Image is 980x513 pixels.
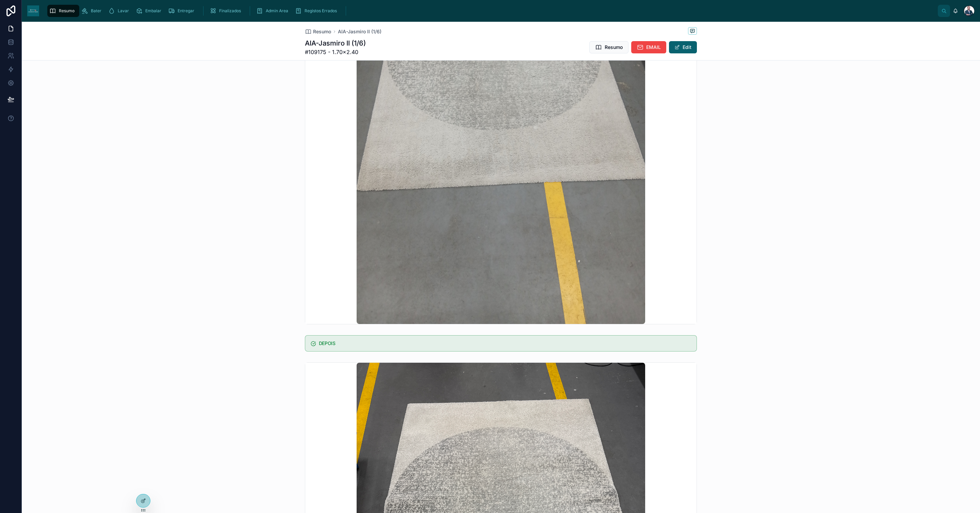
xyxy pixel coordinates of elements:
a: Resumo [305,28,331,35]
a: AIA-Jasmiro II (1/6) [338,28,381,35]
span: Finalizados [219,8,241,14]
span: Admin Area [266,8,288,14]
h5: DEPOIS [319,341,691,346]
a: Resumo [47,5,79,17]
button: Resumo [589,41,628,53]
span: Lavar [118,8,129,14]
span: #109175 - 1.70×2.40 [305,48,366,56]
img: App logo [27,5,39,16]
span: Entregar [178,8,194,14]
a: Finalizados [208,5,246,17]
span: Embalar [145,8,161,14]
span: Registos Errados [305,8,337,14]
span: Bater [91,8,101,14]
span: Resumo [313,28,331,35]
a: Registos Errados [293,5,342,17]
button: Edit [669,41,697,53]
span: Resumo [605,44,623,51]
a: Bater [79,5,106,17]
a: Embalar [134,5,166,17]
a: Admin Area [254,5,293,17]
div: scrollable content [45,3,938,18]
span: Resumo [59,8,75,14]
a: Lavar [106,5,134,17]
span: EMAIL [646,44,661,51]
h1: AIA-Jasmiro II (1/6) [305,38,366,48]
button: EMAIL [631,41,666,53]
a: Entregar [166,5,199,17]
